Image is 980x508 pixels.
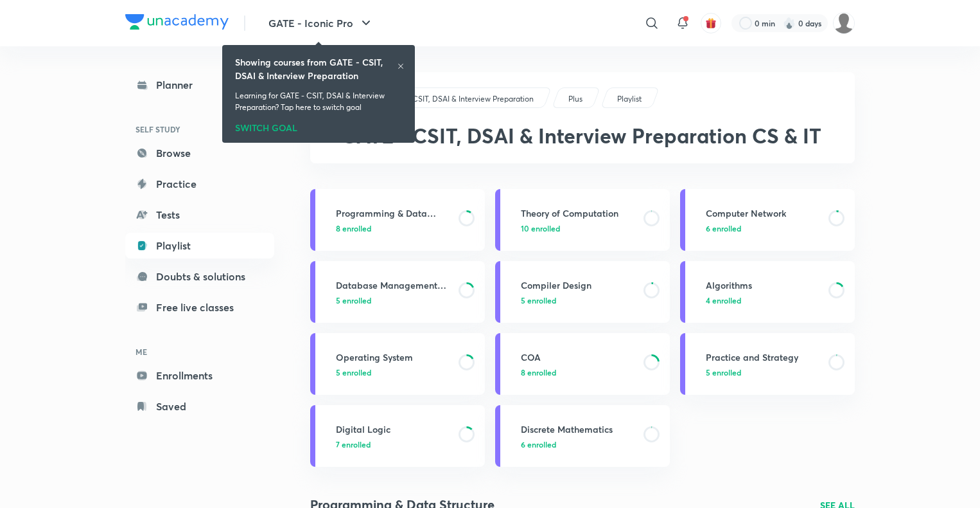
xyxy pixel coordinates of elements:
a: Computer Network6 enrolled [680,189,855,251]
h3: Computer Network [706,206,821,220]
a: Playlist [125,233,274,259]
h3: Discrete Mathematics [521,422,636,436]
span: 7 enrolled [336,439,371,450]
h6: SELF STUDY [125,118,274,140]
a: Free live classes [125,295,274,320]
p: Learning for GATE - CSIT, DSAI & Interview Preparation? Tap here to switch goal [235,90,402,113]
a: Enrollments [125,363,274,388]
span: 6 enrolled [706,222,741,234]
img: streak [783,17,796,30]
span: 5 enrolled [336,295,371,306]
span: 5 enrolled [521,295,556,306]
h6: ME [125,341,274,363]
div: SWITCH GOAL [235,118,402,132]
a: Digital Logic7 enrolled [310,405,485,467]
p: Plus [568,93,582,105]
a: Database Management System5 enrolled [310,261,485,323]
span: 8 enrolled [336,222,371,234]
h3: Theory of Computation [521,206,636,220]
button: avatar [701,13,721,33]
button: GATE - Iconic Pro [261,10,381,36]
img: Company Logo [125,14,229,30]
a: Operating System5 enrolled [310,333,485,395]
a: Doubts & solutions [125,264,274,289]
p: GATE - CSIT, DSAI & Interview Preparation [386,93,534,105]
a: Browse [125,140,274,166]
span: 5 enrolled [336,367,371,378]
a: Programming & Data Structure8 enrolled [310,189,485,251]
a: Tests [125,202,274,228]
span: 5 enrolled [706,367,741,378]
span: 8 enrolled [521,367,556,378]
a: Company Logo [125,14,229,33]
span: 4 enrolled [706,295,741,306]
a: Playlist [615,93,644,105]
a: GATE - CSIT, DSAI & Interview Preparation [384,93,536,105]
img: avatar [705,17,717,29]
img: Deepika S S [833,12,855,34]
a: Practice [125,171,274,197]
a: Plus [566,93,585,105]
h3: Programming & Data Structure [336,206,451,220]
h3: Compiler Design [521,278,636,292]
a: Planner [125,72,274,98]
h3: Database Management System [336,278,451,292]
a: Discrete Mathematics6 enrolled [495,405,670,467]
a: Algorithms4 enrolled [680,261,855,323]
span: GATE - CSIT, DSAI & Interview Preparation CS & IT [341,122,821,149]
h3: Digital Logic [336,422,451,436]
a: Compiler Design5 enrolled [495,261,670,323]
a: Practice and Strategy5 enrolled [680,333,855,395]
h3: Algorithms [706,278,821,292]
a: COA8 enrolled [495,333,670,395]
p: Playlist [617,93,642,105]
a: Theory of Computation10 enrolled [495,189,670,251]
h3: COA [521,350,636,364]
h6: Showing courses from GATE - CSIT, DSAI & Interview Preparation [235,55,397,82]
h3: Operating System [336,350,451,364]
h3: Practice and Strategy [706,350,821,364]
a: Saved [125,394,274,419]
span: 6 enrolled [521,439,556,450]
span: 10 enrolled [521,222,560,234]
